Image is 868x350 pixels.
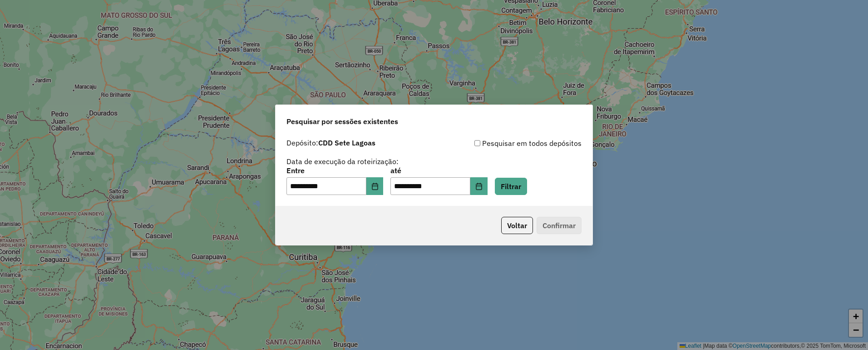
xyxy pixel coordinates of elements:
[286,156,399,167] label: Data de execução da roteirização:
[286,165,383,176] label: Entre
[366,177,384,195] button: Choose Date
[434,138,582,149] div: Pesquisar em todos depósitos
[470,177,488,195] button: Choose Date
[286,116,398,127] span: Pesquisar por sessões existentes
[286,137,375,148] label: Depósito:
[501,217,533,234] button: Voltar
[390,165,487,176] label: até
[495,178,527,195] button: Filtrar
[318,138,375,147] strong: CDD Sete Lagoas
